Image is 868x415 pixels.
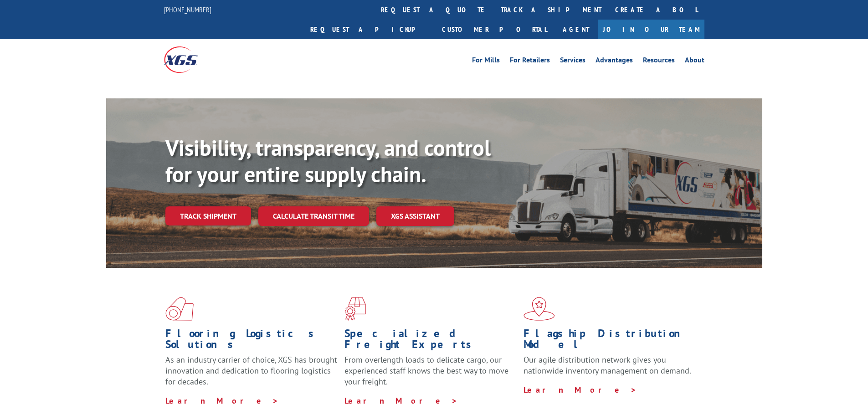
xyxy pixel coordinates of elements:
[344,328,517,354] h1: Specialized Freight Experts
[560,56,586,67] a: Services
[685,56,704,67] a: About
[472,56,500,67] a: For Mills
[258,206,369,226] a: Calculate transit time
[596,56,633,67] a: Advantages
[524,354,691,376] span: Our agile distribution network gives you nationwide inventory management on demand.
[435,20,554,39] a: Customer Portal
[554,20,598,39] a: Agent
[165,206,251,225] a: Track shipment
[165,354,337,387] span: As an industry carrier of choice, XGS has brought innovation and dedication to flooring logistics...
[376,206,454,226] a: XGS ASSISTANT
[344,354,517,395] p: From overlength loads to delicate cargo, our experienced staff knows the best way to move your fr...
[643,56,675,67] a: Resources
[164,5,211,14] a: [PHONE_NUMBER]
[165,395,279,406] a: Learn More >
[524,328,696,354] h1: Flagship Distribution Model
[344,297,366,321] img: xgs-icon-focused-on-flooring-red
[344,395,458,406] a: Learn More >
[165,328,338,354] h1: Flooring Logistics Solutions
[524,384,637,395] a: Learn More >
[510,56,550,67] a: For Retailers
[165,133,491,188] b: Visibility, transparency, and control for your entire supply chain.
[524,297,555,321] img: xgs-icon-flagship-distribution-model-red
[598,20,704,39] a: Join Our Team
[165,297,194,321] img: xgs-icon-total-supply-chain-intelligence-red
[303,20,435,39] a: Request a pickup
